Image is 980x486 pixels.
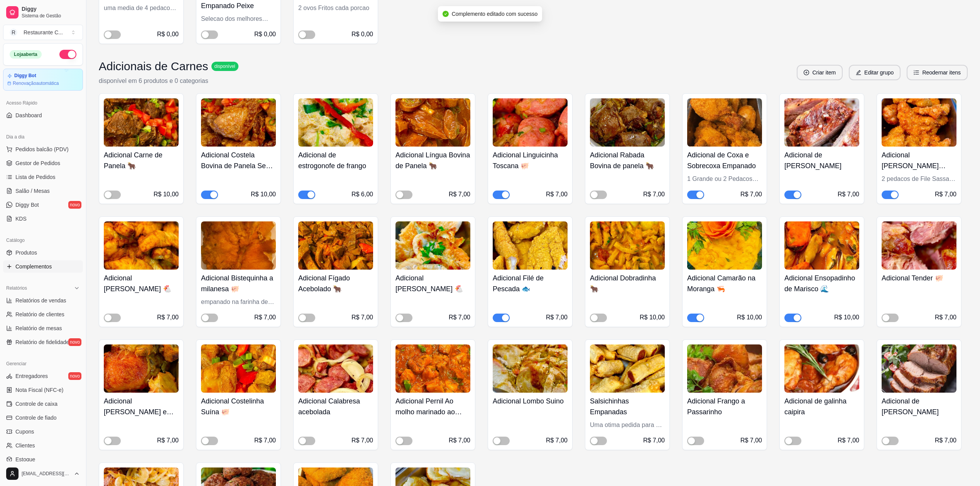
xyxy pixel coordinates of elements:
img: product-image [784,98,859,147]
h4: Adicional Tender 🐖 [882,273,956,283]
div: empanado na farinha de rosca [201,297,276,307]
img: product-image [201,221,276,270]
a: Nota Fiscal (NFC-e) [3,384,83,396]
img: product-image [104,344,179,393]
span: disponível [213,63,237,69]
span: Controle de caixa [15,400,57,408]
img: product-image [784,344,859,393]
img: product-image [493,221,568,270]
a: Relatório de clientes [3,308,83,321]
h4: Adicional [PERSON_NAME] e sobrecoxa🐔 [104,396,179,417]
div: R$ 7,00 [935,313,956,322]
img: product-image [298,98,373,147]
h4: Adicional Frango a Passarinho [687,396,762,417]
h4: Salsichinhas Empanadas [590,396,665,417]
div: R$ 7,00 [254,313,276,322]
img: product-image [201,344,276,393]
a: Relatório de mesas [3,322,83,334]
a: Salão / Mesas [3,185,83,197]
div: R$ 7,00 [449,313,470,322]
h4: Adicional de [PERSON_NAME] [784,150,859,171]
p: disponível em 6 produtos e 0 categorias [99,76,238,86]
div: R$ 10,00 [154,190,179,199]
a: Lista de Pedidos [3,171,83,183]
div: R$ 0,00 [254,30,276,39]
span: Produtos [15,249,37,256]
img: product-image [104,221,179,270]
span: Sistema de Gestão [22,13,80,19]
h4: Adicional Calabresa acebolada [298,396,373,417]
h4: Adicional [PERSON_NAME] 🐔 [104,273,179,294]
div: R$ 7,00 [643,436,665,445]
a: KDS [3,213,83,225]
div: R$ 10,00 [640,313,665,322]
img: product-image [395,98,470,147]
a: Controle de fiado [3,412,83,424]
h4: Adicional Filé de Pescada 🐟 [493,273,568,294]
div: R$ 7,00 [157,436,179,445]
div: R$ 7,00 [838,436,859,445]
img: product-image [298,344,373,393]
a: Diggy BotRenovaçãoautomática [3,69,83,91]
span: KDS [15,215,27,223]
article: Renovação automática [13,80,59,86]
img: product-image [590,221,665,270]
img: product-image [882,344,956,393]
span: Gestor de Pedidos [15,159,60,167]
img: product-image [493,344,568,393]
span: Cupons [15,428,34,435]
span: Relatórios [6,285,27,291]
span: Diggy [22,6,80,13]
div: R$ 7,00 [643,190,665,199]
div: Uma otima pedida para o pessoal que ama cachorro quente, Vem 3 [590,420,665,430]
h4: Adicional Carne de Panela 🐂 [104,150,179,171]
span: Lista de Pedidos [15,173,56,181]
h4: Adicional Ensopadinho de Marisco 🌊 [784,273,859,294]
span: plus-circle [804,70,809,75]
span: Controle de fiado [15,414,57,422]
a: Cupons [3,425,83,438]
a: Relatórios de vendas [3,294,83,307]
img: product-image [201,98,276,147]
h4: Adicional Linguicinha Toscana 🐖 [493,150,568,171]
img: product-image [882,221,956,270]
img: product-image [784,221,859,270]
h4: Adicional de galinha caipira [784,396,859,417]
div: Selecao dos melhores peixes Empanado sem espinha melhor que o file de pescada [201,14,276,24]
div: R$ 6,00 [351,190,373,199]
span: Salão / Mesas [15,187,50,195]
img: product-image [104,98,179,147]
h4: Adicional Bistequinha a milanesa 🐖 [201,273,276,294]
div: R$ 7,00 [157,313,179,322]
span: Relatório de fidelidade [15,338,69,346]
div: Acesso Rápido [3,97,83,109]
a: Entregadoresnovo [3,370,83,382]
div: R$ 7,00 [351,313,373,322]
h3: Adicionais de Carnes [99,59,208,73]
a: Produtos [3,246,83,259]
span: Pedidos balcão (PDV) [15,145,69,153]
span: Entregadores [15,372,48,380]
h4: Adicional de estrogonofe de frango [298,150,373,171]
img: product-image [687,344,762,393]
div: R$ 0,00 [157,30,179,39]
img: product-image [590,98,665,147]
h4: Adicional Pernil Ao molho marinado ao vinho tinto 🐖 [395,396,470,417]
a: Clientes [3,439,83,452]
h4: Adicional Dobradinha 🐂 [590,273,665,294]
span: ordered-list [914,70,919,75]
span: check-circle [443,11,449,17]
div: Gerenciar [3,358,83,370]
img: product-image [493,98,568,147]
div: R$ 10,00 [737,313,762,322]
div: R$ 10,00 [251,190,276,199]
div: 2 ovos Fritos cada porcao [298,3,373,13]
button: plus-circleCriar item [797,65,843,80]
button: Pedidos balcão (PDV) [3,143,83,155]
span: Complemento editado com sucesso [452,11,538,17]
div: R$ 7,00 [449,190,470,199]
div: Restaurante C ... [24,29,63,36]
h4: Adicional [PERSON_NAME] 🐔 [395,273,470,294]
div: R$ 7,00 [254,436,276,445]
span: Clientes [15,442,35,449]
